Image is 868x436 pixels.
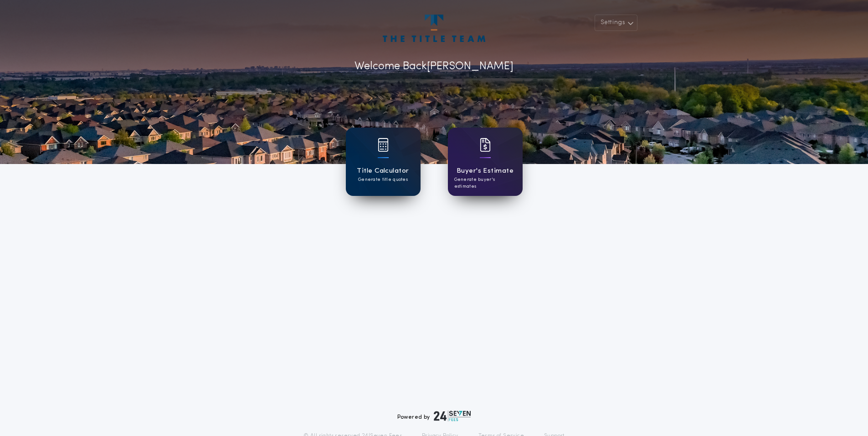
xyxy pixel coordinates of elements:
p: Generate buyer's estimates [454,176,516,190]
p: Welcome Back [PERSON_NAME] [354,58,514,75]
a: card iconBuyer's EstimateGenerate buyer's estimates [448,128,523,196]
img: account-logo [383,15,485,42]
img: card icon [378,138,389,152]
img: card icon [480,138,491,152]
div: Powered by [397,410,471,421]
img: logo [434,410,471,421]
a: card iconTitle CalculatorGenerate title quotes [346,128,421,196]
button: Settings [595,15,637,31]
h1: Title Calculator [357,166,409,176]
p: Generate title quotes [358,176,408,183]
h1: Buyer's Estimate [457,166,514,176]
